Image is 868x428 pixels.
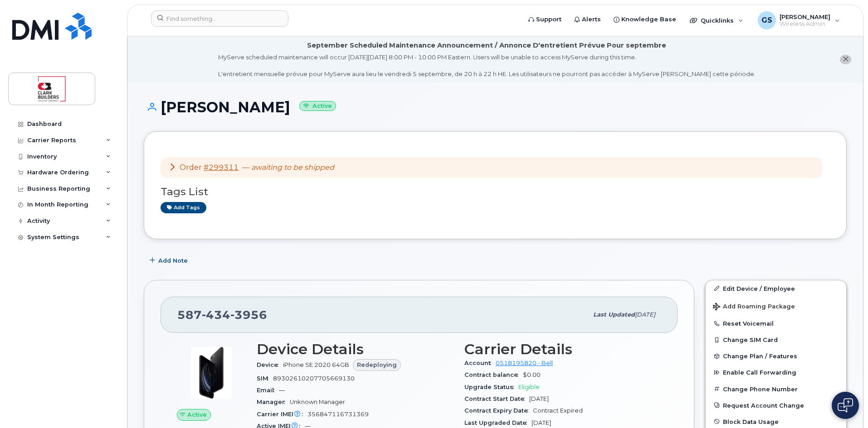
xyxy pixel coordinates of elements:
span: Active [187,410,207,419]
span: Upgrade Status [464,384,518,390]
span: Unknown Manager [290,399,345,405]
a: Add tags [161,202,206,213]
span: Account [464,360,496,366]
span: [DATE] [635,311,655,318]
span: Carrier IMEI [257,411,307,418]
img: image20231002-3703462-2fle3a.jpeg [184,346,239,400]
span: Device [257,361,283,368]
a: 0518195820 - Bell [496,360,553,366]
h3: Carrier Details [464,341,661,357]
button: Change SIM Card [706,332,846,348]
span: Contract balance [464,371,523,378]
button: Change Phone Number [706,381,846,397]
span: Last Upgraded Date [464,419,532,426]
span: Email [257,387,279,394]
span: Contract Expiry Date [464,407,533,414]
span: Change Plan / Features [723,353,797,360]
span: Last updated [593,311,635,318]
span: Contract Start Date [464,395,529,402]
button: Reset Voicemail [706,315,846,332]
span: $0.00 [523,371,541,378]
button: Add Note [144,253,195,269]
span: Redeploying [357,361,397,369]
span: Manager [257,399,290,405]
span: Contract Expired [533,407,583,414]
img: Open chat [838,398,853,413]
span: Eligible [518,384,540,390]
button: Request Account Change [706,397,846,414]
em: awaiting to be shipped [251,163,334,172]
span: 89302610207705669130 [273,375,355,382]
div: MyServe scheduled maintenance will occur [DATE][DATE] 8:00 PM - 10:00 PM Eastern. Users will be u... [218,53,756,78]
h3: Tags List [161,186,830,197]
span: 434 [202,308,230,322]
span: 587 [177,308,267,322]
span: [DATE] [532,419,551,426]
span: Enable Call Forwarding [723,369,796,376]
span: 3956 [230,308,267,322]
h3: Device Details [257,341,454,357]
a: Edit Device / Employee [706,280,846,297]
span: [DATE] [529,395,549,402]
button: Add Roaming Package [706,297,846,315]
span: Add Roaming Package [713,303,795,312]
span: Order [180,163,202,172]
a: #299311 [204,163,239,172]
span: 356847116731369 [307,411,369,418]
span: — [279,387,285,394]
span: Add Note [158,256,188,265]
span: iPhone SE 2020 64GB [283,361,349,368]
div: September Scheduled Maintenance Announcement / Annonce D'entretient Prévue Pour septembre [307,41,666,50]
span: SIM [257,375,273,382]
h1: [PERSON_NAME] [144,99,847,115]
button: Enable Call Forwarding [706,364,846,380]
small: Active [299,101,336,111]
button: close notification [840,55,851,64]
button: Change Plan / Features [706,348,846,364]
span: — [242,163,334,172]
